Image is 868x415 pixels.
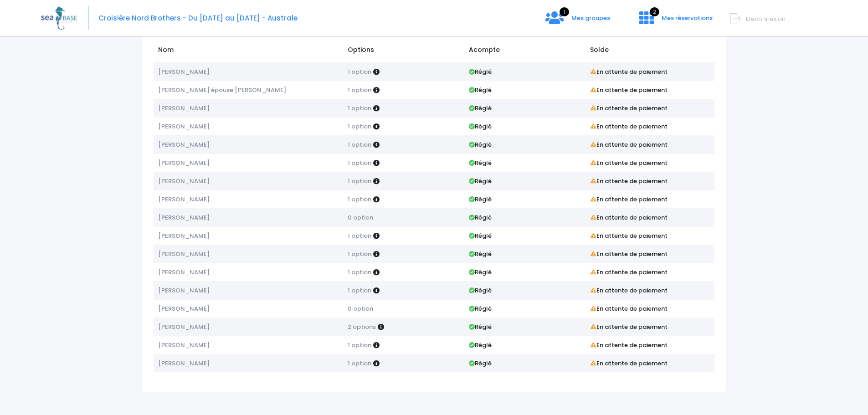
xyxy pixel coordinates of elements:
span: 1 option [348,140,371,149]
strong: En attente de paiement [590,195,668,204]
span: Mes réservations [662,14,713,22]
span: [PERSON_NAME] [158,104,210,113]
strong: En attente de paiement [590,213,668,222]
span: 1 option [348,177,371,185]
span: [PERSON_NAME] [158,286,210,295]
span: 0 option [348,304,373,313]
strong: En attente de paiement [590,231,668,240]
span: 1 option [348,286,371,295]
strong: En attente de paiement [590,104,668,113]
strong: Réglé [469,140,492,149]
strong: En attente de paiement [590,177,668,185]
span: 1 option [348,67,371,76]
span: 1 option [348,250,371,258]
strong: En attente de paiement [590,86,668,94]
td: Solde [586,41,714,62]
span: [PERSON_NAME] [158,323,210,331]
span: 1 option [348,268,371,277]
strong: Réglé [469,86,492,94]
strong: Réglé [469,250,492,258]
span: 2 [650,7,659,16]
strong: Réglé [469,159,492,167]
span: 1 option [348,231,371,240]
strong: Réglé [469,195,492,204]
span: 1 option [348,104,371,113]
a: 1 Mes groupes [538,17,617,26]
span: 1 option [348,122,371,131]
a: 2 Mes réservations [632,17,718,26]
span: [PERSON_NAME] [158,140,210,149]
span: 1 [560,7,569,16]
strong: Réglé [469,122,492,131]
span: [PERSON_NAME] [158,268,210,277]
strong: En attente de paiement [590,341,668,349]
span: 0 option [348,213,373,222]
span: 2 options [348,323,376,331]
span: [PERSON_NAME] [158,250,210,258]
span: Croisière Nord Brothers - Du [DATE] au [DATE] - Australe [98,13,298,23]
strong: Réglé [469,104,492,113]
span: 1 option [348,195,371,204]
span: [PERSON_NAME] [158,159,210,167]
span: [PERSON_NAME] [158,231,210,240]
span: 1 option [348,341,371,349]
strong: En attente de paiement [590,359,668,368]
strong: En attente de paiement [590,268,668,277]
strong: En attente de paiement [590,122,668,131]
strong: Réglé [469,268,492,277]
strong: En attente de paiement [590,250,668,258]
strong: Réglé [469,177,492,185]
span: [PERSON_NAME] [158,341,210,349]
strong: En attente de paiement [590,304,668,313]
span: 1 option [348,159,371,167]
strong: Réglé [469,231,492,240]
strong: Réglé [469,323,492,331]
strong: Réglé [469,304,492,313]
span: [PERSON_NAME] [158,177,210,185]
strong: Réglé [469,286,492,295]
span: [PERSON_NAME] [158,122,210,131]
strong: Réglé [469,213,492,222]
span: [PERSON_NAME] [158,304,210,313]
strong: En attente de paiement [590,286,668,295]
strong: En attente de paiement [590,323,668,331]
span: [PERSON_NAME] épouse [PERSON_NAME] [158,86,286,94]
span: Déconnexion [746,15,786,23]
td: Options [343,41,464,62]
strong: En attente de paiement [590,140,668,149]
td: Acompte [464,41,586,62]
span: 1 option [348,359,371,368]
strong: En attente de paiement [590,67,668,76]
span: [PERSON_NAME] [158,67,210,76]
span: [PERSON_NAME] [158,359,210,368]
td: Nom [154,41,343,62]
span: 1 option [348,86,371,94]
span: [PERSON_NAME] [158,195,210,204]
strong: Réglé [469,359,492,368]
strong: Réglé [469,341,492,349]
span: [PERSON_NAME] [158,213,210,222]
strong: En attente de paiement [590,159,668,167]
strong: Réglé [469,67,492,76]
span: Mes groupes [571,14,610,22]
